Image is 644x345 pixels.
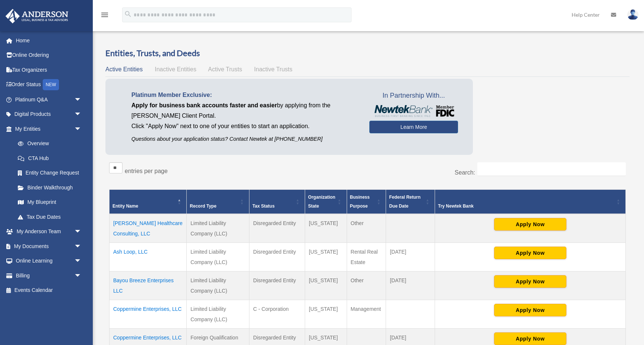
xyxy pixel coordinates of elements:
[386,243,435,271] td: [DATE]
[190,204,216,209] span: Record Type
[389,195,421,209] span: Federal Return Due Date
[5,48,93,63] a: Online Ordering
[131,102,277,108] span: Apply for business bank accounts faster and easier
[10,195,89,210] a: My Blueprint
[109,214,187,243] td: [PERSON_NAME] Healthcare Consulting, LLC
[494,332,566,345] button: Apply Now
[5,268,93,283] a: Billingarrow_drop_down
[109,300,187,329] td: Coppermine Enterprises, LLC
[109,243,187,271] td: Ash Loop, LLC
[252,204,275,209] span: Tax Status
[347,243,386,271] td: Rental Real Estate
[5,92,93,107] a: Platinum Q&Aarrow_drop_down
[10,209,89,224] a: Tax Due Dates
[74,254,89,269] span: arrow_drop_down
[43,79,59,90] div: NEW
[124,10,132,18] i: search
[109,271,187,300] td: Bayou Breeze Enterprises LLC
[5,239,93,254] a: My Documentsarrow_drop_down
[249,300,305,329] td: C - Corporation
[5,121,89,136] a: My Entitiesarrow_drop_down
[131,134,358,144] p: Questions about your application status? Contact Newtek at [PHONE_NUMBER]
[74,107,89,122] span: arrow_drop_down
[386,190,435,214] th: Federal Return Due Date: Activate to sort
[435,190,625,214] th: Try Newtek Bank : Activate to sort
[494,304,566,316] button: Apply Now
[305,243,347,271] td: [US_STATE]
[5,77,93,92] a: Order StatusNEW
[347,190,386,214] th: Business Purpose: Activate to sort
[305,271,347,300] td: [US_STATE]
[74,239,89,254] span: arrow_drop_down
[100,13,109,19] a: menu
[187,271,249,300] td: Limited Liability Company (LLC)
[373,105,454,117] img: NewtekBankLogoSM.png
[10,136,85,151] a: Overview
[386,271,435,300] td: [DATE]
[350,195,370,209] span: Business Purpose
[125,168,168,174] label: entries per page
[74,92,89,107] span: arrow_drop_down
[5,224,93,239] a: My Anderson Teamarrow_drop_down
[249,243,305,271] td: Disregarded Entity
[10,166,89,180] a: Entity Change Request
[254,66,292,72] span: Inactive Trusts
[305,214,347,243] td: [US_STATE]
[74,121,89,137] span: arrow_drop_down
[249,214,305,243] td: Disregarded Entity
[494,247,566,259] button: Apply Now
[305,300,347,329] td: [US_STATE]
[369,90,458,102] span: In Partnership With...
[3,9,71,23] img: Anderson Advisors Platinum Portal
[74,224,89,240] span: arrow_drop_down
[187,300,249,329] td: Limited Liability Company (LLC)
[347,300,386,329] td: Management
[187,214,249,243] td: Limited Liability Company (LLC)
[347,214,386,243] td: Other
[494,275,566,288] button: Apply Now
[627,9,638,20] img: User Pic
[5,33,93,48] a: Home
[308,195,335,209] span: Organization State
[305,190,347,214] th: Organization State: Activate to sort
[5,283,93,298] a: Events Calendar
[109,190,187,214] th: Entity Name: Activate to invert sorting
[187,243,249,271] td: Limited Liability Company (LLC)
[347,271,386,300] td: Other
[10,151,89,166] a: CTA Hub
[10,180,89,195] a: Binder Walkthrough
[131,121,358,131] p: Click "Apply Now" next to one of your entities to start an application.
[105,66,143,72] span: Active Entities
[100,10,109,19] i: menu
[455,169,475,176] label: Search:
[494,218,566,231] button: Apply Now
[112,204,138,209] span: Entity Name
[5,254,93,268] a: Online Learningarrow_drop_down
[155,66,196,72] span: Inactive Entities
[131,90,358,100] p: Platinum Member Exclusive:
[105,48,630,59] h3: Entities, Trusts, and Deeds
[131,100,358,121] p: by applying from the [PERSON_NAME] Client Portal.
[5,62,93,77] a: Tax Organizers
[438,202,614,211] div: Try Newtek Bank
[249,271,305,300] td: Disregarded Entity
[187,190,249,214] th: Record Type: Activate to sort
[369,121,458,133] a: Learn More
[74,268,89,283] span: arrow_drop_down
[5,107,93,122] a: Digital Productsarrow_drop_down
[249,190,305,214] th: Tax Status: Activate to sort
[208,66,242,72] span: Active Trusts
